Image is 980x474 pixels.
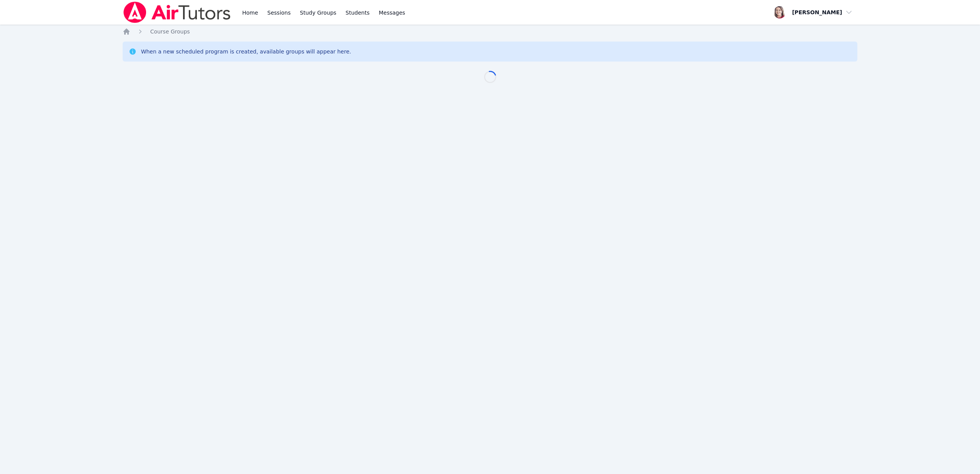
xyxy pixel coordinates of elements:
[123,28,858,35] nav: Breadcrumb
[150,28,190,35] a: Course Groups
[123,2,231,23] img: Air Tutors
[379,9,405,17] span: Messages
[150,28,190,35] span: Course Groups
[141,48,351,55] div: When a new scheduled program is created, available groups will appear here.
